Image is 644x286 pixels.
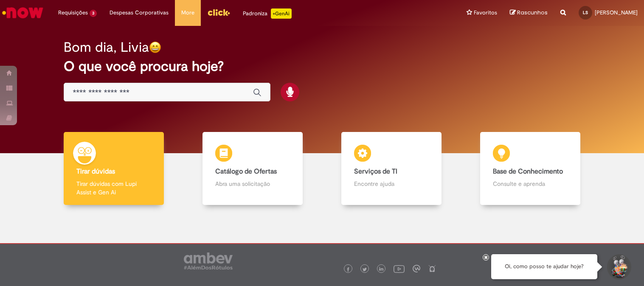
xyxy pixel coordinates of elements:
[215,167,277,176] b: Catálogo de Ofertas
[181,8,194,17] span: More
[346,267,350,272] img: logo_footer_facebook.png
[491,254,597,279] div: Oi, como posso te ajudar hoje?
[76,167,115,176] b: Tirar dúvidas
[90,10,97,17] span: 3
[110,8,169,17] span: Despesas Corporativas
[354,179,429,188] p: Encontre ajuda
[1,4,45,21] img: ServiceNow
[76,179,151,196] p: Tirar dúvidas com Lupi Assist e Gen Ai
[595,9,638,16] span: [PERSON_NAME]
[517,8,548,17] span: Rascunhos
[379,267,383,272] img: logo_footer_linkedin.png
[394,263,405,274] img: logo_footer_youtube.png
[583,10,588,15] span: LS
[64,59,580,74] h2: O que você procura hoje?
[184,252,233,269] img: logo_footer_ambev_rotulo_gray.png
[428,265,436,272] img: logo_footer_naosei.png
[243,8,292,19] div: Padroniza
[461,132,599,205] a: Base de Conhecimento Consulte e aprenda
[354,167,397,176] b: Serviços de TI
[606,254,631,280] button: Iniciar Conversa de Suporte
[45,132,183,205] a: Tirar dúvidas Tirar dúvidas com Lupi Assist e Gen Ai
[474,8,497,17] span: Favoritos
[493,179,568,188] p: Consulte e aprenda
[64,40,149,55] h2: Bom dia, Livia
[271,8,292,19] p: +GenAi
[149,41,161,53] img: happy-face.png
[207,6,230,19] img: click_logo_yellow_360x200.png
[215,179,290,188] p: Abra uma solicitação
[58,8,88,17] span: Requisições
[413,265,420,272] img: logo_footer_workplace.png
[183,132,322,205] a: Catálogo de Ofertas Abra uma solicitação
[493,167,563,176] b: Base de Conhecimento
[363,267,367,272] img: logo_footer_twitter.png
[510,9,548,17] a: Rascunhos
[322,132,461,205] a: Serviços de TI Encontre ajuda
